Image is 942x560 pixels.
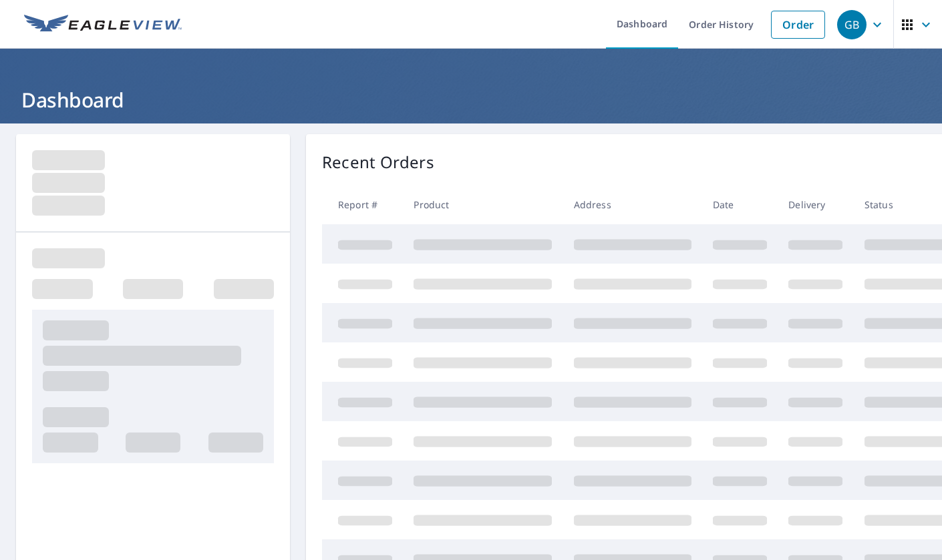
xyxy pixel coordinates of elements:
th: Product [403,185,563,224]
h1: Dashboard [16,86,926,113]
img: EV Logo [24,15,182,35]
th: Address [563,185,702,224]
p: Recent Orders [322,150,434,174]
a: Order [771,11,825,39]
th: Report # [322,185,403,224]
th: Delivery [778,185,853,224]
th: Date [702,185,778,224]
div: GB [837,10,867,39]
